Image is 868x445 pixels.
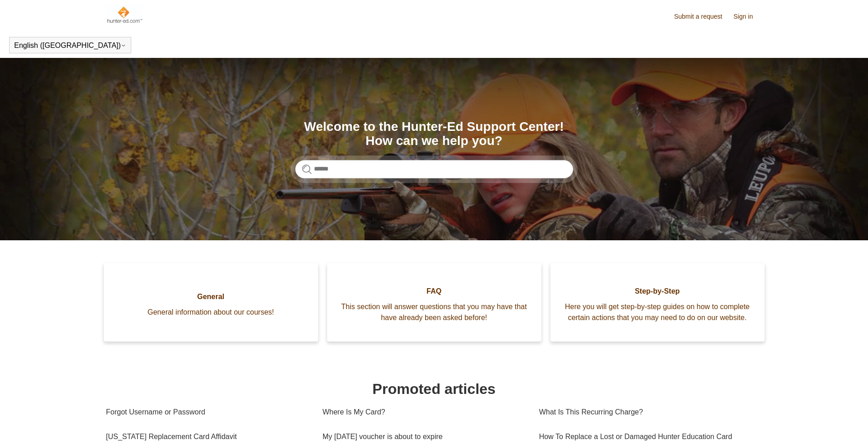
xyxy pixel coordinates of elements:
span: This section will answer questions that you may have that have already been asked before! [341,301,528,323]
span: General [118,291,304,302]
a: Submit a request [674,12,731,21]
img: Hunter-Ed Help Center home page [106,5,143,24]
input: Search [295,160,573,178]
a: Sign in [734,12,762,21]
h1: Promoted articles [106,378,762,400]
a: What Is This Recurring Charge? [539,400,755,424]
a: General General information about our courses! [104,263,318,342]
a: FAQ This section will answer questions that you may have that have already been asked before! [327,263,541,342]
a: Where Is My Card? [323,400,525,424]
a: Forgot Username or Password [106,400,309,424]
h1: Welcome to the Hunter-Ed Support Center! How can we help you? [295,120,573,148]
span: FAQ [341,286,528,297]
button: English ([GEOGRAPHIC_DATA]) [14,41,126,50]
span: Here you will get step-by-step guides on how to complete certain actions that you may need to do ... [564,301,751,323]
span: General information about our courses! [118,307,304,318]
span: Step-by-Step [564,286,751,297]
a: Step-by-Step Here you will get step-by-step guides on how to complete certain actions that you ma... [550,263,765,342]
